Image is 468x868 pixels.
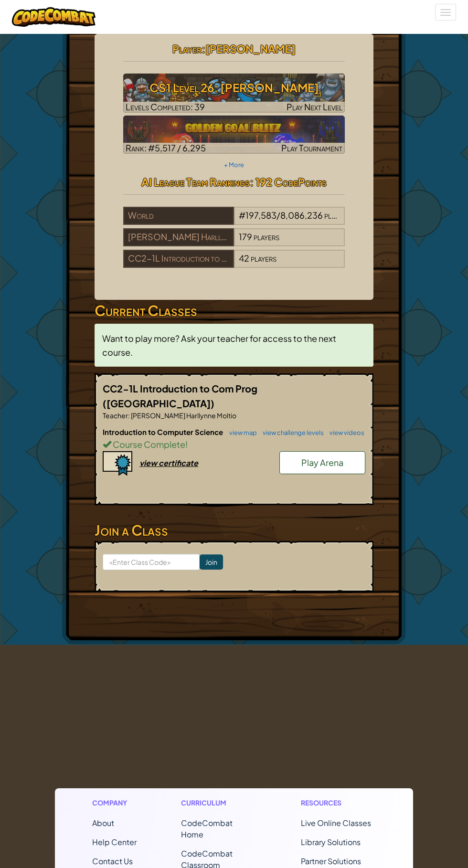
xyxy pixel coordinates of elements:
span: players [254,231,279,242]
a: Library Solutions [301,837,361,847]
a: view map [224,429,257,436]
h1: Curriculum [181,798,256,808]
span: : [202,42,205,55]
span: Course Complete [111,439,185,450]
span: 197,583 [245,210,277,221]
div: World [123,207,234,225]
h1: Resources [301,798,376,808]
img: CodeCombat logo [12,7,96,27]
span: Want to play more? Ask your teacher for access to the next course. [102,333,336,358]
span: [PERSON_NAME] Harllynne Moltio [130,411,236,420]
span: [PERSON_NAME] [205,42,296,55]
div: [PERSON_NAME] Harllynne [PERSON_NAME] [123,228,234,246]
span: players [324,210,350,221]
span: CC2-1L Introduction to Com Prog [103,382,257,394]
a: view certificate [103,458,198,468]
a: Rank: #5,517 / 6,295Play Tournament [123,116,345,154]
a: Help Center [92,837,137,847]
span: AI League Team Rankings [141,175,250,189]
span: # [239,210,245,221]
span: CodeCombat Home [181,818,233,839]
span: Teacher [103,411,128,420]
a: view videos [325,429,364,436]
span: Play Tournament [281,142,342,153]
div: view certificate [139,458,198,468]
span: : 192 CodePoints [250,175,327,189]
span: ! [185,439,188,450]
a: + More [224,161,244,169]
span: Rank: #5,517 / 6,295 [126,142,206,153]
h3: CS1 Level 26: [PERSON_NAME] [123,77,345,98]
div: CC2-1L Introduction to Com Prog [123,250,234,268]
h1: Company [92,798,137,808]
span: Play Next Level [287,101,342,112]
a: [PERSON_NAME] Harllynne [PERSON_NAME]179players [123,237,345,248]
span: / [277,210,280,221]
span: players [251,253,277,264]
span: Introduction to Computer Science [103,427,224,436]
span: Player [172,42,202,55]
a: Live Online Classes [301,818,371,828]
h3: Current Classes [95,300,373,321]
a: CC2-1L Introduction to Com Prog42players [123,259,345,270]
a: Play Next Level [123,74,345,113]
img: certificate-icon.png [103,451,132,476]
img: CS1 Level 26: Wakka Maul [123,74,345,113]
a: Partner Solutions [301,856,361,866]
h3: Join a Class [95,519,373,541]
input: <Enter Class Code> [103,554,200,570]
span: 8,086,236 [280,210,323,221]
a: World#197,583/8,086,236players [123,216,345,227]
span: Levels Completed: 39 [126,101,205,112]
span: 179 [239,231,252,242]
a: About [92,818,114,828]
input: Join [200,554,223,570]
img: Golden Goal [123,116,345,154]
span: Contact Us [92,856,133,866]
span: Play Arena [301,457,343,468]
span: ([GEOGRAPHIC_DATA]) [103,397,214,409]
span: 42 [239,253,249,264]
span: : [128,411,130,420]
a: view challenge levels [258,429,324,436]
